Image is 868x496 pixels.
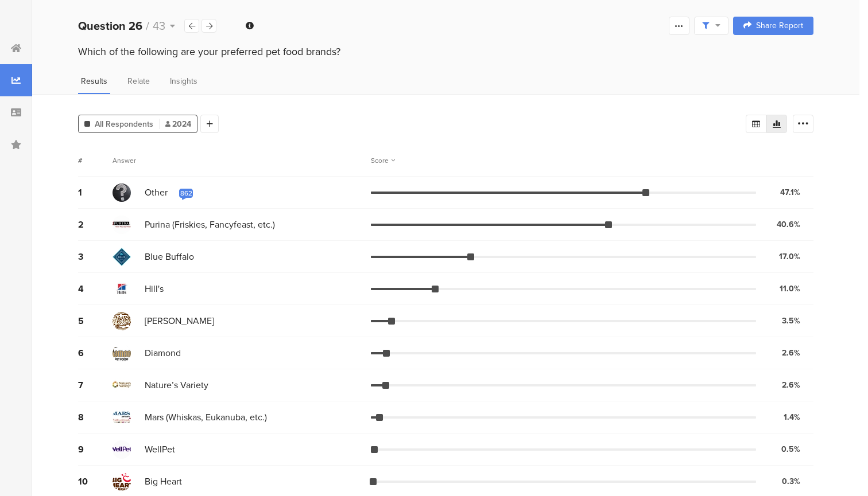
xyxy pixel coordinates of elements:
div: 8 [78,411,113,424]
img: d3718dnoaommpf.cloudfront.net%2Fitem%2Fc4c87d693388dd809dd3.jpg [113,183,131,202]
div: 3 [78,250,113,263]
div: Answer [113,155,136,166]
span: Relate [127,75,150,87]
div: 17.0% [779,251,800,263]
span: All Respondents [95,118,153,130]
img: d3718dnoaommpf.cloudfront.net%2Fitem%2F0a617b30e427bb29a47c.jpg [113,216,131,234]
img: d3718dnoaommpf.cloudfront.net%2Fitem%2Fd40f793346ef354a5058.jpg [113,440,131,459]
b: Question 26 [78,17,142,34]
img: d3718dnoaommpf.cloudfront.net%2Fitem%2F8ad738cb37823bfe248e.png [113,312,131,330]
span: Hill's [145,282,164,295]
div: 2.6% [782,379,800,391]
div: 1.4% [784,411,800,423]
img: d3718dnoaommpf.cloudfront.net%2Fitem%2F7ee9923524c3a7df256f.jpg [113,376,131,395]
span: Blue Buffalo [145,250,194,263]
div: 9 [78,443,113,456]
div: 0.3% [782,475,800,487]
span: Nature’s Variety [145,378,208,392]
div: 7 [78,378,113,392]
span: 2024 [165,118,191,130]
div: # [78,155,113,166]
span: 43 [153,17,165,34]
div: 6 [78,346,113,360]
div: 3.5% [782,315,800,327]
span: Diamond [145,346,181,360]
div: Score [371,155,395,166]
div: 11.0% [780,283,800,295]
img: d3718dnoaommpf.cloudfront.net%2Fitem%2F6dddffa7aa394c53919a.jpg [113,344,131,362]
span: WellPet [145,443,175,456]
span: Insights [170,75,197,87]
img: d3718dnoaommpf.cloudfront.net%2Fitem%2F5bafafe019585132a850.jpg [113,280,131,298]
span: Mars (Whiskas, Eukanuba, etc.) [145,411,267,424]
div: 47.1% [780,186,800,198]
span: Share Report [756,22,803,30]
div: 10 [78,475,113,488]
div: 862 [180,189,192,198]
span: Results [81,75,107,87]
div: 5 [78,314,113,327]
div: 0.5% [781,443,800,455]
div: 2.6% [782,347,800,359]
div: Which of the following are your preferred pet food brands? [78,44,813,59]
span: Big Heart [145,475,182,488]
div: 4 [78,282,113,295]
div: 1 [78,186,113,199]
img: d3718dnoaommpf.cloudfront.net%2Fitem%2Fecf666d3ebfdc0c1f430.jpg [113,408,131,427]
span: Other [145,186,168,199]
div: 2 [78,218,113,231]
span: Purina (Friskies, Fancyfeast, etc.) [145,218,275,231]
img: d3718dnoaommpf.cloudfront.net%2Fitem%2F07526efd882e414b59f6.jpg [113,472,131,491]
span: / [146,17,149,34]
span: [PERSON_NAME] [145,314,214,327]
div: 40.6% [777,218,800,231]
img: d3718dnoaommpf.cloudfront.net%2Fitem%2F3a7e02129eca967331a9.jpg [113,248,131,266]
